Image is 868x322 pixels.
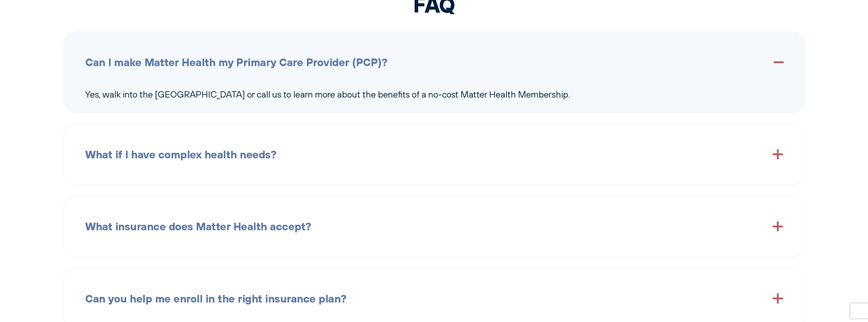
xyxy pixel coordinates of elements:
span: Can I make Matter Health my Primary Care Provider (PCP)? [85,53,387,71]
p: Yes, walk into the [GEOGRAPHIC_DATA] or call us to learn more about the benefits of a no-cost Mat... [85,87,783,102]
span: What insurance does Matter Health accept? [85,218,311,235]
span: Can you help me enroll in the right insurance plan? [85,290,346,307]
span: What if I have complex health needs? [85,146,276,163]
